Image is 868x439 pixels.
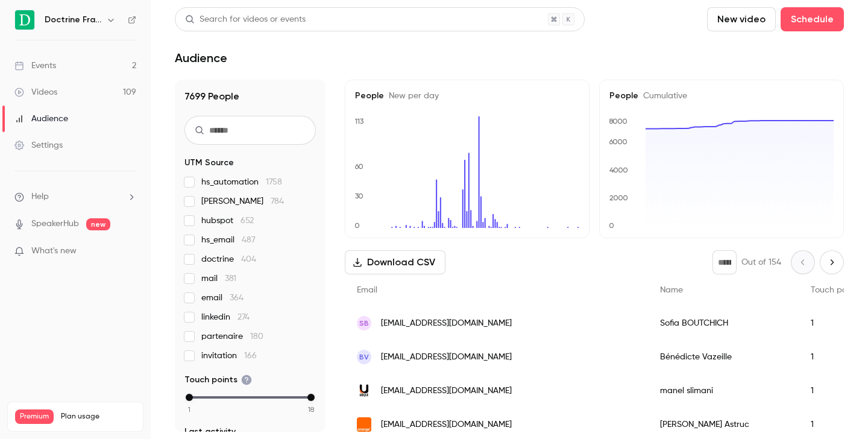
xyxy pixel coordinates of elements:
[184,374,252,386] span: Touch points
[359,352,369,362] span: BV
[201,253,256,265] span: doctrine
[14,113,68,125] div: Audience
[201,273,236,285] span: mail
[266,178,282,186] span: 1758
[660,286,683,294] span: Name
[609,90,834,102] h5: People
[230,294,244,302] span: 364
[820,250,844,274] button: Next page
[15,409,54,424] span: Premium
[175,51,227,65] h1: Audience
[308,404,314,415] span: 18
[250,332,263,341] span: 180
[237,313,250,321] span: 274
[355,90,579,102] h5: People
[359,318,369,329] span: SB
[307,394,315,401] div: max
[271,197,284,206] span: 784
[609,166,628,174] text: 4000
[242,236,256,244] span: 487
[14,60,56,72] div: Events
[638,92,687,100] span: Cumulative
[14,139,63,151] div: Settings
[781,7,844,31] button: Schedule
[381,351,512,364] span: [EMAIL_ADDRESS][DOMAIN_NAME]
[61,412,136,422] span: Plan usage
[241,216,254,225] span: 652
[357,417,371,432] img: wanadoo.fr
[184,89,316,104] h1: 7699 People
[241,255,256,264] span: 404
[31,191,49,203] span: Help
[707,7,776,31] button: New video
[648,374,799,408] div: manel slimani
[14,191,136,203] li: help-dropdown-opener
[201,176,282,188] span: hs_automation
[184,426,236,438] span: Last activity
[381,418,512,431] span: [EMAIL_ADDRESS][DOMAIN_NAME]
[184,157,234,169] span: UTM Source
[741,256,781,268] p: Out of 154
[31,218,79,230] a: SpeakerHub
[201,330,263,343] span: partenaire
[648,306,799,340] div: Sofia BOUTCHICH
[355,192,363,200] text: 30
[381,317,512,330] span: [EMAIL_ADDRESS][DOMAIN_NAME]
[648,340,799,374] div: Bénédicte Vazeille
[15,10,34,30] img: Doctrine France
[201,292,244,304] span: email
[14,86,57,98] div: Videos
[609,194,628,202] text: 2000
[357,286,377,294] span: Email
[31,245,77,257] span: What's new
[609,221,614,230] text: 0
[86,218,110,230] span: new
[201,234,256,246] span: hs_email
[122,246,136,257] iframe: Noticeable Trigger
[609,137,627,146] text: 6000
[201,215,254,227] span: hubspot
[357,384,371,398] img: groupeubique.com
[384,92,439,100] span: New per day
[201,311,250,323] span: linkedin
[609,117,627,125] text: 8000
[354,162,363,171] text: 60
[381,385,512,397] span: [EMAIL_ADDRESS][DOMAIN_NAME]
[811,286,860,294] span: Touch points
[354,221,360,230] text: 0
[201,195,284,207] span: [PERSON_NAME]
[354,117,364,125] text: 113
[345,250,445,274] button: Download CSV
[45,14,101,26] h6: Doctrine France
[225,274,236,283] span: 381
[186,394,193,401] div: min
[188,404,190,415] span: 1
[201,350,257,362] span: invitation
[244,352,257,360] span: 166
[185,13,306,26] div: Search for videos or events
